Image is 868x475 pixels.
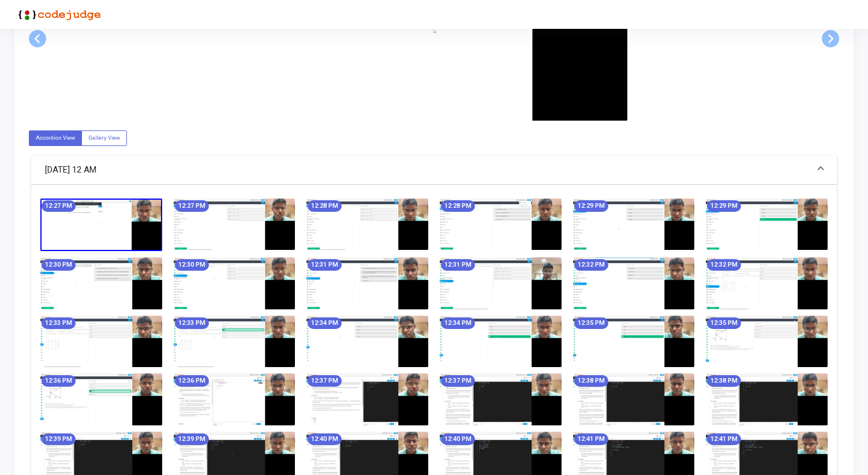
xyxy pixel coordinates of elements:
[706,257,828,309] img: screenshot-1756796572616.jpeg
[42,200,76,212] mat-chip: 12:27 PM
[308,200,342,212] mat-chip: 12:28 PM
[573,373,695,425] img: screenshot-1756796902529.jpeg
[175,433,209,445] mat-chip: 12:39 PM
[440,257,562,309] img: screenshot-1756796512524.jpeg
[574,259,608,271] mat-chip: 12:32 PM
[40,199,162,252] img: screenshot-1756796242170.jpeg
[308,317,342,329] mat-chip: 12:34 PM
[707,317,741,329] mat-chip: 12:35 PM
[175,375,209,387] mat-chip: 12:36 PM
[306,257,428,309] img: screenshot-1756796482527.jpeg
[174,257,295,309] img: screenshot-1756796452528.jpeg
[174,199,295,250] img: screenshot-1756796272507.jpeg
[42,433,76,445] mat-chip: 12:39 PM
[707,200,741,212] mat-chip: 12:29 PM
[573,316,695,367] img: screenshot-1756796722454.jpeg
[440,316,562,367] img: screenshot-1756796692511.jpeg
[42,317,76,329] mat-chip: 12:33 PM
[441,433,475,445] mat-chip: 12:40 PM
[574,317,608,329] mat-chip: 12:35 PM
[707,375,741,387] mat-chip: 12:38 PM
[42,375,76,387] mat-chip: 12:36 PM
[706,199,828,250] img: screenshot-1756796392523.jpeg
[306,199,428,250] img: screenshot-1756796302505.jpeg
[706,316,828,367] img: screenshot-1756796752453.jpeg
[14,3,101,26] img: logo
[29,130,82,146] label: Accordion View
[441,200,475,212] mat-chip: 12:28 PM
[45,163,809,177] mat-panel-title: [DATE] 12 AM
[440,199,562,250] img: screenshot-1756796332525.jpeg
[441,375,475,387] mat-chip: 12:37 PM
[441,259,475,271] mat-chip: 12:31 PM
[31,156,837,185] mat-expansion-panel-header: [DATE] 12 AM
[306,316,428,367] img: screenshot-1756796662470.jpeg
[574,375,608,387] mat-chip: 12:38 PM
[440,373,562,425] img: screenshot-1756796872536.jpeg
[40,257,162,309] img: screenshot-1756796422495.jpeg
[306,373,428,425] img: screenshot-1756796842534.jpeg
[707,259,741,271] mat-chip: 12:32 PM
[40,316,162,367] img: screenshot-1756796602524.jpeg
[175,259,209,271] mat-chip: 12:30 PM
[81,130,127,146] label: Gallery View
[308,375,342,387] mat-chip: 12:37 PM
[40,373,162,425] img: screenshot-1756796782515.jpeg
[175,317,209,329] mat-chip: 12:33 PM
[174,373,295,425] img: screenshot-1756796812531.jpeg
[175,200,209,212] mat-chip: 12:27 PM
[174,316,295,367] img: screenshot-1756796632464.jpeg
[574,433,608,445] mat-chip: 12:41 PM
[42,259,76,271] mat-chip: 12:30 PM
[573,257,695,309] img: screenshot-1756796542523.jpeg
[308,259,342,271] mat-chip: 12:31 PM
[574,200,608,212] mat-chip: 12:29 PM
[706,373,828,425] img: screenshot-1756796932523.jpeg
[441,317,475,329] mat-chip: 12:34 PM
[573,199,695,250] img: screenshot-1756796362526.jpeg
[707,433,741,445] mat-chip: 12:41 PM
[308,433,342,445] mat-chip: 12:40 PM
